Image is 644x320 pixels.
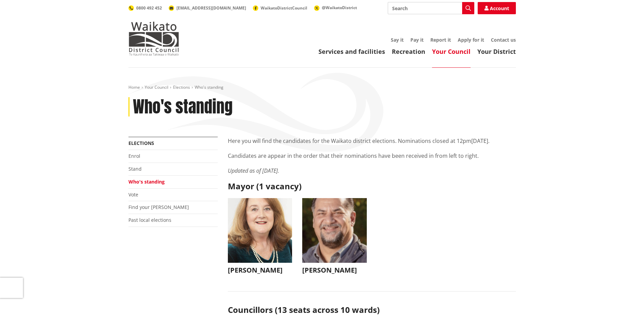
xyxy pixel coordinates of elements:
[128,178,165,185] a: Who's standing
[253,5,307,11] a: WaikatoDistrictCouncil
[388,2,474,14] input: Search input
[128,217,171,223] a: Past local elections
[169,5,246,11] a: [EMAIL_ADDRESS][DOMAIN_NAME]
[176,5,246,11] span: [EMAIL_ADDRESS][DOMAIN_NAME]
[302,198,367,263] img: WO-M__BECH_A__EWN4j
[128,22,179,56] img: Waikato District Council - Te Kaunihera aa Takiwaa o Waikato
[392,47,425,56] a: Recreation
[302,266,367,274] h3: [PERSON_NAME]
[302,198,367,278] button: [PERSON_NAME]
[128,166,142,172] a: Stand
[430,37,451,43] a: Report it
[195,84,223,90] span: Who's standing
[322,5,357,10] span: @WaikatoDistrict
[478,2,516,14] a: Account
[491,37,516,43] a: Contact us
[228,198,292,278] button: [PERSON_NAME]
[228,180,302,192] strong: Mayor (1 vacancy)
[391,37,404,43] a: Say it
[261,5,307,11] span: WaikatoDistrictCouncil
[228,266,292,274] h3: [PERSON_NAME]
[228,167,279,174] em: Updated as of [DATE].
[477,47,516,56] a: Your District
[128,85,516,90] nav: breadcrumb
[228,198,292,263] img: WO-M__CHURCH_J__UwGuY
[458,37,484,43] a: Apply for it
[228,137,516,145] p: Here you will find the candidates for the Waikato district elections. Nominations closed at 12pm[...
[136,5,162,11] span: 0800 492 452
[228,152,516,160] p: Candidates are appear in the order that their nominations have been received in from left to right.
[410,37,424,43] a: Pay it
[133,97,233,117] h1: Who's standing
[128,84,140,90] a: Home
[314,5,357,10] a: @WaikatoDistrict
[128,140,154,146] a: Elections
[173,84,190,90] a: Elections
[128,5,162,11] a: 0800 492 452
[128,191,138,198] a: Vote
[145,84,168,90] a: Your Council
[128,204,189,210] a: Find your [PERSON_NAME]
[228,304,380,315] strong: Councillors (13 seats across 10 wards)
[432,47,471,56] a: Your Council
[318,47,385,56] a: Services and facilities
[128,153,140,159] a: Enrol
